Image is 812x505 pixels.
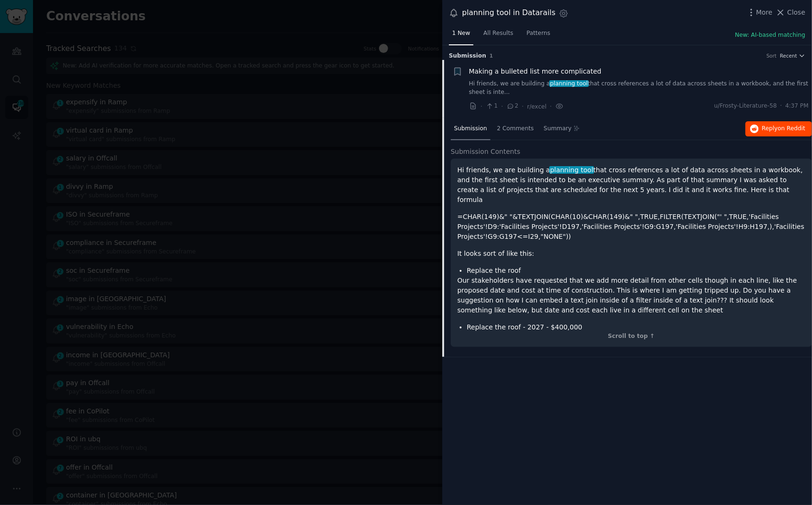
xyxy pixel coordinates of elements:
span: · [522,101,524,111]
span: Recent [780,52,797,59]
div: planning tool in Datarails [462,7,555,19]
span: More [756,8,773,17]
div: Sort [767,52,777,59]
span: 4:37 PM [786,102,809,110]
span: · [481,101,482,111]
span: 1 [489,53,493,59]
span: Submission [454,125,487,133]
span: · [501,101,503,111]
span: · [780,102,782,110]
button: Close [776,8,805,17]
span: Summary [544,125,572,133]
a: All Results [480,26,516,45]
p: Hi friends, we are building a that cross references a lot of data across sheets in a workbook, an... [457,165,805,205]
p: =CHAR(149)&" "&TEXTJOIN(CHAR(10)&CHAR(149)&" ",TRUE,FILTER(TEXTJOIN("' ",TRUE,'Facilities Project... [457,212,805,242]
span: All Results [483,29,513,38]
div: Scroll to top ↑ [457,332,805,341]
a: 1 New [449,26,473,45]
p: It looks sort of like this: [457,249,805,259]
button: More [746,8,773,17]
a: Patterns [523,26,554,45]
span: Close [787,8,805,17]
p: Our stakeholders have requested that we add more detail from other cells though in each line, lik... [457,276,805,315]
span: 1 [486,102,497,110]
button: New: AI-based matching [735,31,805,40]
li: Replace the roof - 2027 - $400,000 [467,322,805,332]
span: 2 Comments [497,125,534,133]
button: Recent [780,52,805,59]
a: Making a bulleted list more complicated [469,67,602,76]
span: 1 New [452,29,470,38]
span: on Reddit [778,125,805,132]
a: Hi friends, we are building aplanning toolthat cross references a lot of data across sheets in a ... [469,80,809,96]
span: Submission Contents [451,147,521,157]
li: Replace the roof [467,266,805,276]
span: planning tool [549,80,589,87]
span: Reply [762,125,805,133]
span: r/excel [527,103,547,110]
span: 2 [506,102,518,110]
span: planning tool [549,166,594,174]
button: Replyon Reddit [746,121,812,136]
span: Patterns [527,29,550,38]
span: u/Frosty-Literature-58 [714,102,777,110]
span: · [550,101,552,111]
span: Submission [449,52,486,60]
